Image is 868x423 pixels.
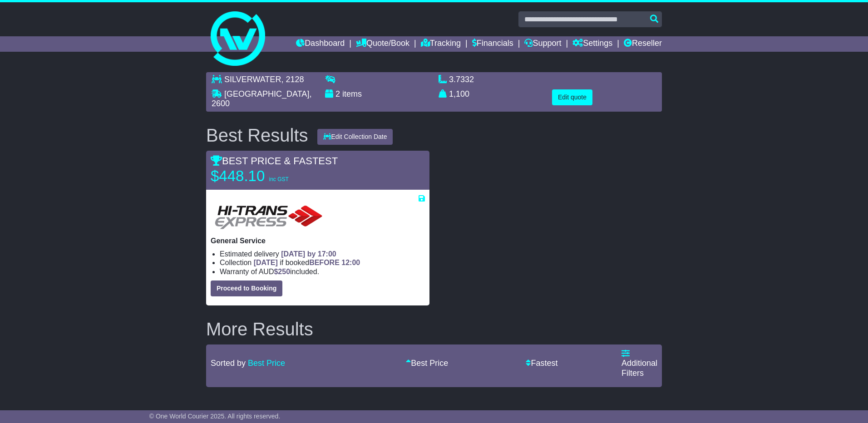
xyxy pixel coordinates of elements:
li: Estimated delivery [220,250,425,258]
li: Warranty of AUD included. [220,267,425,276]
span: inc GST [269,176,288,182]
a: Fastest [526,359,557,368]
span: [DATE] by 17:00 [281,250,336,258]
a: Reseller [624,36,662,52]
a: Quote/Book [356,36,409,52]
span: © One World Courier 2025. All rights reserved. [149,413,281,420]
span: items [342,89,362,98]
li: Collection [220,258,425,267]
span: BEST PRICE & FASTEST [211,155,338,167]
h2: More Results [206,319,662,339]
a: Tracking [421,36,461,52]
span: 3.7332 [449,75,474,84]
span: $ [274,268,290,275]
p: General Service [211,236,425,245]
button: Proceed to Booking [211,280,282,296]
span: 250 [278,268,290,275]
span: 2 [335,89,340,98]
span: Sorted by [211,359,246,368]
button: Edit Collection Date [317,129,393,145]
span: , 2600 [212,89,311,108]
span: [GEOGRAPHIC_DATA] [224,89,309,98]
p: $448.10 [211,167,324,185]
a: Support [524,36,561,52]
span: if booked [254,259,360,266]
a: Best Price [248,359,285,368]
a: Best Price [406,359,448,368]
span: [DATE] [254,259,278,266]
a: Financials [472,36,513,52]
a: Settings [572,36,612,52]
button: Edit quote [552,89,592,105]
span: BEFORE [309,259,340,266]
img: HiTrans: General Service [211,203,327,232]
span: 1,100 [449,89,469,98]
div: Best Results [202,125,313,145]
span: , 2128 [281,75,304,84]
a: Dashboard [296,36,345,52]
span: SILVERWATER [224,75,281,84]
span: 12:00 [341,259,360,266]
a: Additional Filters [621,349,657,378]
